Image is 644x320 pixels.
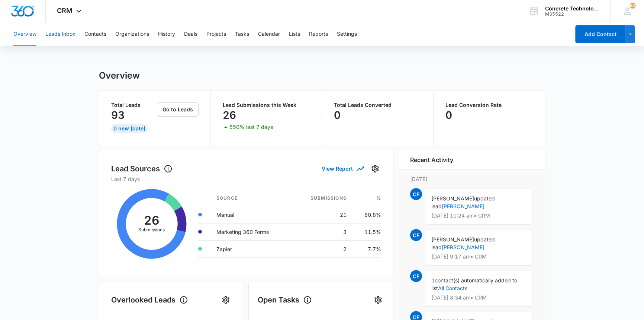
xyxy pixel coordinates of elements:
span: [PERSON_NAME] [431,195,474,202]
p: [DATE] 9:17 am • CRM [431,254,527,259]
span: contact(s) automatically added to list [431,277,517,291]
button: Settings [220,294,232,306]
td: 80.8% [352,206,381,223]
p: [DATE] 8:34 am • CRM [431,295,527,300]
a: [PERSON_NAME] [442,244,484,250]
h1: Overlooked Leads [111,294,188,305]
p: Total Leads Converted [334,102,421,108]
p: [DATE] 10:24 am • CRM [431,213,527,218]
td: 11.5% [352,223,381,240]
div: account id [545,12,599,17]
h1: Open Tasks [258,294,312,305]
button: Deals [184,22,197,46]
button: Settings [372,294,384,306]
p: Lead Submissions this Week [223,102,310,108]
span: CF [410,188,422,200]
p: Total Leads [111,102,155,108]
button: Settings [337,22,357,46]
div: account name [545,6,599,12]
span: [PERSON_NAME] [431,236,474,243]
a: [PERSON_NAME] [442,203,484,209]
button: View Report [322,162,363,175]
button: Go to Leads [157,102,199,117]
td: 7.7% [352,240,381,257]
a: Go to Leads [157,106,199,113]
td: 3 [292,223,352,240]
h1: Overview [99,70,140,81]
span: CF [410,270,422,282]
td: Zapier [210,240,292,257]
div: 0 New [DATE] [111,124,148,133]
button: Lists [289,22,300,46]
button: Add Contact [575,25,625,43]
p: Last 7 days [111,175,381,183]
td: Marketing 360 Forms [210,223,292,240]
th: % [352,190,381,206]
button: Settings [369,163,381,175]
button: Projects [206,22,226,46]
p: [DATE] [410,175,533,183]
p: Lead Conversion Rate [445,102,533,108]
td: Manual [210,206,292,223]
p: 26 [223,109,236,121]
button: Leads Inbox [45,22,75,46]
button: Reports [309,22,328,46]
td: 2 [292,240,352,257]
p: 0 [445,109,452,121]
p: 93 [111,109,125,121]
button: History [158,22,175,46]
th: Source [210,190,292,206]
h6: Recent Activity [410,155,453,164]
td: 21 [292,206,352,223]
button: Tasks [235,22,249,46]
p: 0 [334,109,341,121]
h1: Lead Sources [111,163,173,174]
button: Calendar [258,22,280,46]
a: All Contacts [438,285,467,291]
div: notifications count [629,3,635,9]
span: CRM [57,7,73,15]
button: Overview [13,22,36,46]
p: 550% last 7 days [229,124,273,130]
span: 1 [431,277,435,283]
span: CF [410,229,422,241]
button: Organizations [115,22,149,46]
th: Submissions [292,190,352,206]
button: Contacts [84,22,106,46]
span: 82 [629,3,635,9]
